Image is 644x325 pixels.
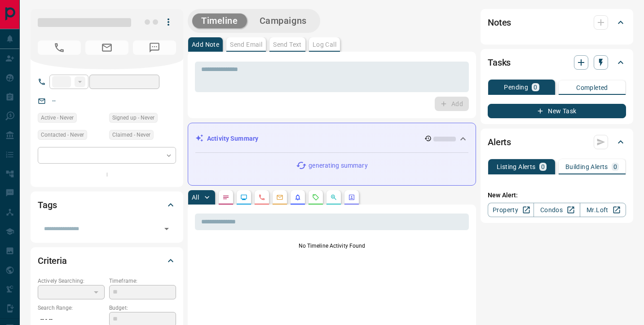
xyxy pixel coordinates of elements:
span: Active - Never [41,113,74,122]
p: All [192,194,199,200]
p: Building Alerts [565,164,608,170]
a: Property [488,203,534,217]
p: Completed [576,85,608,91]
svg: Lead Browsing Activity [240,194,247,201]
div: Alerts [488,131,626,153]
p: generating summary [309,161,367,170]
p: Listing Alerts [497,164,536,170]
span: No Number [133,40,176,55]
p: No Timeline Activity Found [195,242,469,250]
button: Campaigns [251,13,316,28]
p: Budget: [109,304,176,312]
div: Activity Summary [195,130,468,147]
span: Claimed - Never [112,130,150,139]
svg: Requests [312,194,319,201]
p: 0 [534,84,537,90]
p: Timeframe: [109,277,176,285]
svg: Opportunities [330,194,337,201]
span: No Email [85,40,128,55]
p: 0 [541,164,545,170]
p: New Alert: [488,191,626,200]
a: Condos [534,203,580,217]
p: Actively Searching: [38,277,105,285]
p: 0 [613,164,617,170]
button: Open [160,223,173,235]
a: Mr.Loft [580,203,626,217]
div: Notes [488,12,626,33]
p: Add Note [192,41,219,48]
a: -- [52,97,56,104]
p: Activity Summary [207,134,258,143]
svg: Notes [222,194,229,201]
svg: Emails [276,194,283,201]
div: Tasks [488,52,626,73]
svg: Calls [258,194,265,201]
h2: Alerts [488,135,511,149]
svg: Agent Actions [348,194,355,201]
h2: Notes [488,15,511,30]
button: New Task [488,104,626,118]
p: Pending [504,84,528,90]
span: Contacted - Never [41,130,84,139]
button: Timeline [192,13,247,28]
div: Tags [38,194,176,216]
h2: Tasks [488,55,511,70]
p: Search Range: [38,304,105,312]
span: Signed up - Never [112,113,154,122]
span: No Number [38,40,81,55]
h2: Tags [38,198,57,212]
svg: Listing Alerts [294,194,301,201]
div: Criteria [38,250,176,272]
h2: Criteria [38,254,67,268]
